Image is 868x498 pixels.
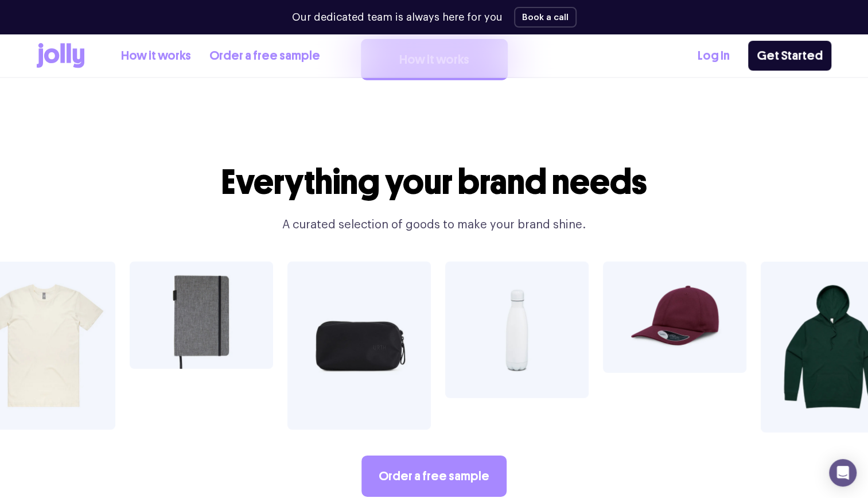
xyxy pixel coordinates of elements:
[209,46,320,65] a: Order a free sample
[829,459,857,487] div: Open Intercom Messenger
[698,46,730,65] a: Log In
[121,46,191,65] a: How it works
[214,163,655,202] h2: Everything your brand needs
[214,216,655,234] p: A curated selection of goods to make your brand shine.
[361,456,507,497] a: Order a free sample
[514,7,577,28] button: Book a call
[292,10,503,25] p: Our dedicated team is always here for you
[748,41,831,71] a: Get Started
